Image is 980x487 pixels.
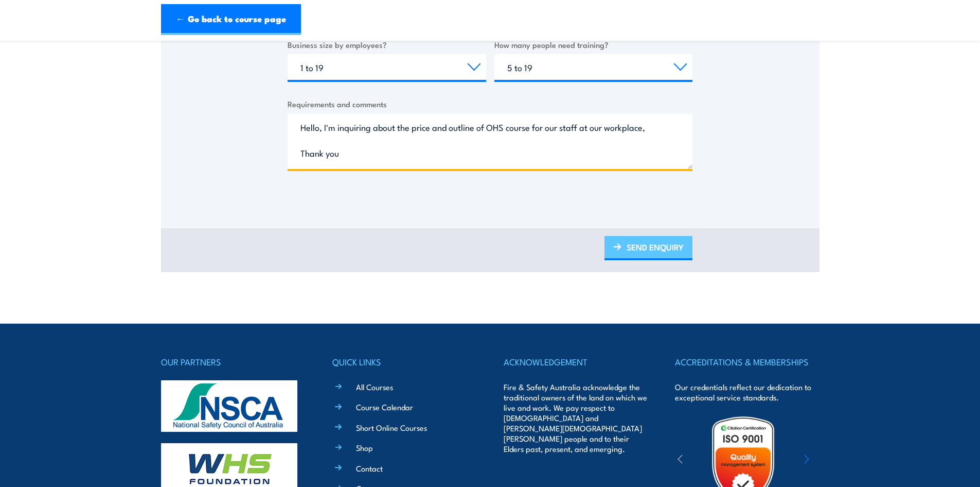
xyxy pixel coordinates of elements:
[356,422,427,433] a: Short Online Courses
[356,381,393,392] a: All Courses
[604,236,692,260] a: SEND ENQUIRY
[161,380,297,432] img: nsca-logo-footer
[789,443,878,478] img: ewpa-logo
[161,355,305,369] h4: OUR PARTNERS
[494,39,693,51] label: How many people need training?
[332,355,476,369] h4: QUICK LINKS
[356,401,413,412] a: Course Calendar
[675,355,819,369] h4: ACCREDITATIONS & MEMBERSHIPS
[288,98,692,110] label: Requirements and comments
[161,4,301,35] a: ← Go back to course page
[504,382,648,454] p: Fire & Safety Australia acknowledge the traditional owners of the land on which we live and work....
[675,382,819,402] p: Our credentials reflect our dedication to exceptional service standards.
[356,442,373,453] a: Shop
[504,355,648,369] h4: ACKNOWLEDGEMENT
[288,39,486,51] label: Business size by employees?
[356,463,383,474] a: Contact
